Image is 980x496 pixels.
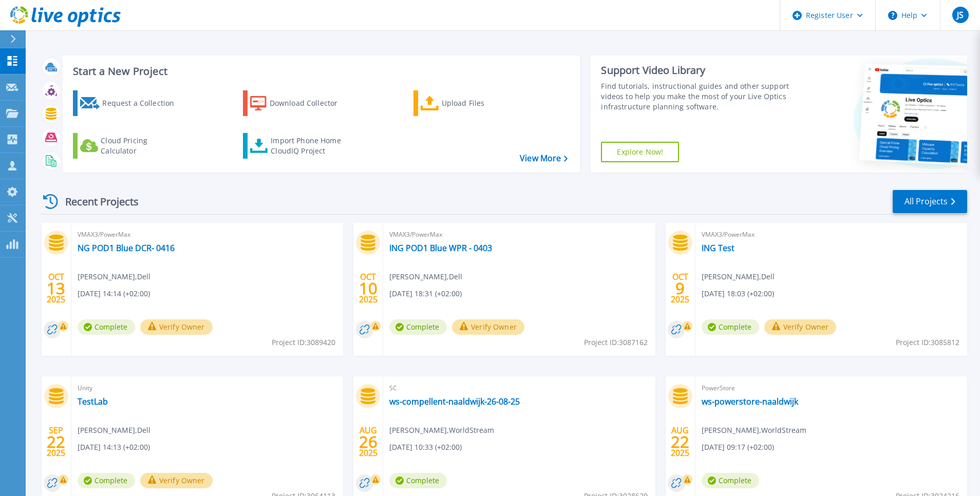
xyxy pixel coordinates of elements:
a: ws-compellent-naaldwijk-26-08-25 [389,396,520,407]
a: Request a Collection [73,90,187,116]
div: OCT 2025 [359,270,378,307]
div: Cloud Pricing Calculator [101,136,183,156]
span: [PERSON_NAME] , Dell [702,271,775,282]
div: OCT 2025 [670,270,690,307]
a: Upload Files [413,90,528,116]
span: JS [957,11,964,19]
div: SEP 2025 [46,423,66,461]
a: Explore Now! [601,142,679,162]
span: Complete [389,319,447,335]
h3: Start a New Project [73,66,568,77]
div: Support Video Library [601,64,793,77]
span: 13 [47,284,65,293]
span: 22 [47,437,65,446]
span: 10 [359,284,378,293]
span: [DATE] 18:03 (+02:00) [702,288,774,299]
span: Unity [78,383,337,394]
span: VMAX3/PowerMax [702,229,961,240]
div: Request a Collection [102,93,184,113]
button: Verify Owner [452,319,524,335]
button: Verify Owner [764,319,837,335]
span: [DATE] 18:31 (+02:00) [389,288,462,299]
button: Verify Owner [140,473,213,488]
a: NG POD1 Blue DCR- 0416 [78,243,175,253]
a: TestLab [78,396,108,407]
a: ING POD1 Blue WPR - 0403 [389,243,492,253]
span: [PERSON_NAME] , Dell [78,271,150,282]
span: PowerStore [702,383,961,394]
span: [PERSON_NAME] , WorldStream [702,425,806,436]
span: [DATE] 09:17 (+02:00) [702,442,774,453]
div: AUG 2025 [670,423,690,461]
span: 26 [359,437,378,446]
span: Complete [78,473,135,488]
span: 9 [675,284,685,293]
button: Verify Owner [140,319,213,335]
div: Upload Files [442,93,524,113]
a: All Projects [893,190,967,213]
a: View More [520,154,568,163]
span: Complete [78,319,135,335]
div: Recent Projects [40,189,153,214]
span: VMAX3/PowerMax [389,229,649,240]
div: Download Collector [270,93,352,113]
div: Find tutorials, instructional guides and other support videos to help you make the most of your L... [601,81,793,112]
span: Complete [702,319,759,335]
span: Project ID: 3089420 [272,337,335,348]
span: Project ID: 3085812 [896,337,959,348]
span: [DATE] 14:14 (+02:00) [78,288,150,299]
span: Project ID: 3087162 [584,337,648,348]
div: AUG 2025 [359,423,378,461]
span: [DATE] 10:33 (+02:00) [389,442,462,453]
a: ING Test [702,243,734,253]
a: Cloud Pricing Calculator [73,133,187,159]
span: SC [389,383,649,394]
a: ws-powerstore-naaldwijk [702,396,798,407]
span: [PERSON_NAME] , Dell [389,271,462,282]
span: [DATE] 14:13 (+02:00) [78,442,150,453]
div: Import Phone Home CloudIQ Project [271,136,351,156]
span: Complete [389,473,447,488]
a: Download Collector [243,90,357,116]
span: Complete [702,473,759,488]
span: [PERSON_NAME] , WorldStream [389,425,494,436]
span: VMAX3/PowerMax [78,229,337,240]
div: OCT 2025 [46,270,66,307]
span: 22 [671,437,689,446]
span: [PERSON_NAME] , Dell [78,425,150,436]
